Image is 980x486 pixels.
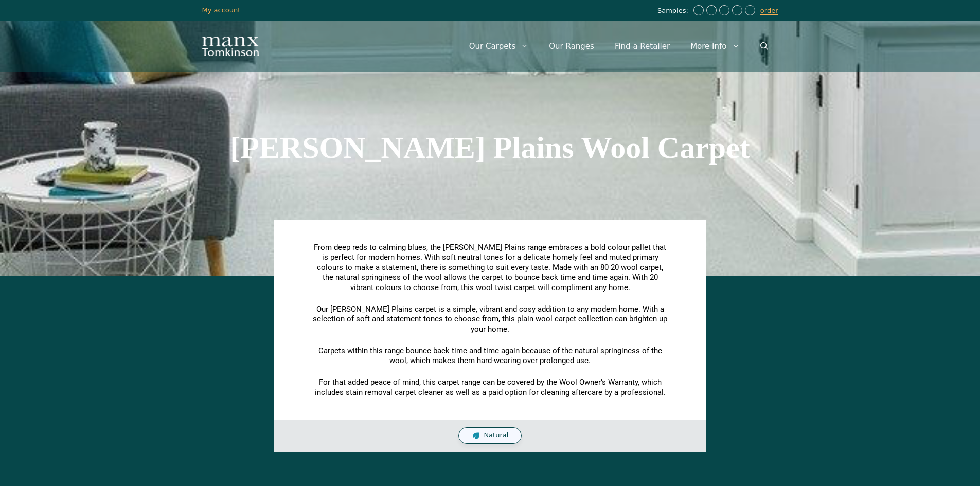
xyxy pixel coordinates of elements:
a: My account [202,6,241,14]
h1: [PERSON_NAME] Plains Wool Carpet [202,132,778,163]
a: Our Ranges [539,31,604,62]
a: More Info [680,31,750,62]
a: order [760,7,778,15]
img: Manx Tomkinson [202,37,259,56]
p: For that added peace of mind, this carpet range can be covered by the Wool Owner’s Warranty, whic... [313,377,668,398]
nav: Primary [459,31,778,62]
a: Our Carpets [459,31,539,62]
p: Our [PERSON_NAME] Plains carpet is a simple, vibrant and cosy addition to any modern home. With a... [313,304,668,335]
a: Find a Retailer [604,31,680,62]
span: From deep reds to calming blues, the [PERSON_NAME] Plains range embraces a bold colour pallet tha... [314,243,666,292]
p: Carpets within this range bounce back time and time again because of the natural springiness of t... [313,346,668,366]
span: Natural [484,431,508,440]
a: Open Search Bar [750,31,778,62]
span: Samples: [657,7,691,15]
